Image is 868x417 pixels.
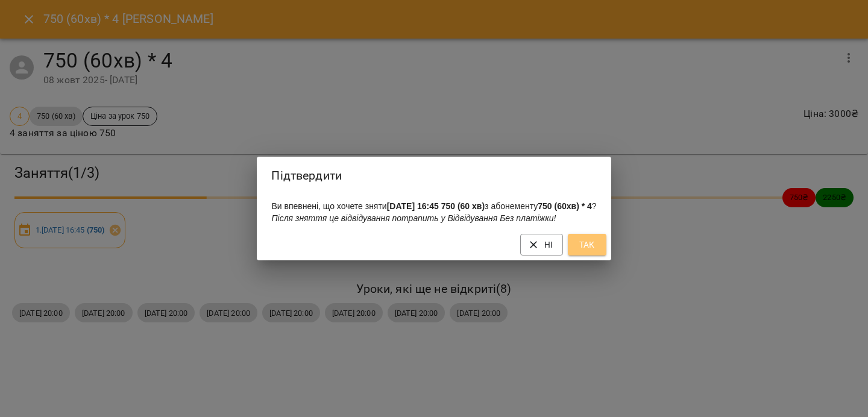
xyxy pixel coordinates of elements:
[520,234,563,256] button: Ні
[538,201,592,211] b: 750 (60хв) * 4
[568,234,606,256] button: Так
[577,237,597,252] span: Так
[271,213,556,223] i: Після зняття це відвідування потрапить у Відвідування Без платіжки!
[271,201,596,223] span: Ви впевнені, що хочете зняти з абонементу ?
[530,237,553,252] span: Ні
[271,166,596,185] h2: Підтвердити
[387,201,485,211] b: [DATE] 16:45 750 (60 хв)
